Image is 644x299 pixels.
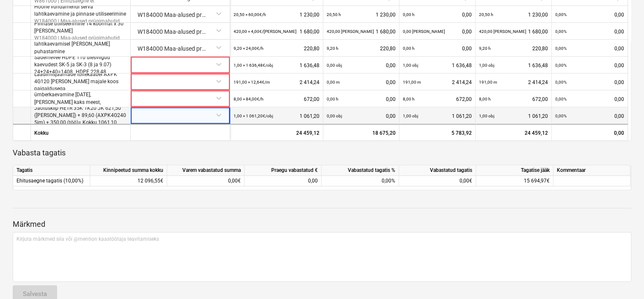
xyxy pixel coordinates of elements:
div: 1 680,00 [327,23,396,40]
div: Kokku [31,124,131,141]
small: 0,00 h [403,46,415,51]
div: 18 675,20 [323,124,399,141]
div: Tagatis [13,165,90,176]
small: 9,20 × 24,00€ / h [234,46,264,51]
p: Jaotuskilp HETR 35K 1K20 JK 621,50 ([PERSON_NAME]) + 89,60 (AXPK4G240 5jm) + 350,00 (töö)= Kokku ... [34,105,127,126]
p: Üks ehitusmees, kõrgused lahtikaevamisel [PERSON_NAME] puhastamine [34,34,127,55]
div: 0,00 [555,90,624,108]
div: 5 783,92 [403,125,472,141]
div: 0,00 [327,90,396,108]
div: 12 096,55€ [90,176,167,186]
div: 1 230,00 [234,6,319,23]
small: 0,00 obj [327,63,342,68]
p: Laadimisjaamade torude ümberkaevamine [DATE], [PERSON_NAME] kaks meest, varjualused [34,84,127,114]
small: 191,00 m [479,80,497,84]
div: 1 230,00 [327,6,396,23]
div: 0,00 [403,6,472,23]
div: 672,00 [479,90,548,108]
div: 0,00 [403,23,472,40]
div: 2 414,24 [403,73,472,91]
div: Vabastatud tagatis [399,165,476,176]
div: 0,00 [555,73,624,91]
div: 0,00 [555,6,624,23]
div: 220,80 [234,40,319,57]
small: 8,00 h [403,97,415,101]
div: 0,00 [327,73,396,91]
div: 220,80 [479,40,548,57]
small: 20,50 h [479,12,493,17]
p: W184000 | Maa-alused prügimahutid [34,55,127,63]
p: Laadimisjaamade toitekaabel AXPK 4G120 [PERSON_NAME] majale koos paigaldusega [34,71,127,92]
small: 0,00 obj [327,114,342,118]
div: 1 061,20 [403,107,472,125]
div: 1 061,20 [479,107,548,125]
div: Kinnipeetud summa kokku [90,165,167,176]
small: 420,00 [PERSON_NAME] [479,29,526,34]
div: 1 636,48 [403,57,472,74]
div: 2 414,24 [479,73,548,91]
div: 0,00 [327,57,396,74]
p: W184000 | Maa-alused prügimahutid [34,35,127,42]
div: Vabastatud tagatis % [322,165,399,176]
small: 1,00 obj [403,63,418,68]
div: 0,00€ [167,176,245,186]
small: 1,00 obj [403,114,418,118]
div: 0,00 [552,124,628,141]
small: 8,00 h [479,97,491,101]
div: 24 459,12 [476,124,552,141]
small: 420,00 [PERSON_NAME] [327,29,374,34]
div: 672,00 [403,90,472,108]
small: 1,00 obj [479,114,494,118]
p: Vabasta tagatis [13,148,631,158]
small: 9,20 h [327,46,339,51]
div: Tagatise jääk [476,165,553,176]
small: 8,00 × 84,00€ / h [234,97,264,101]
small: 20,50 × 60,00€ / h [234,12,266,17]
small: 0,00 m [327,80,340,84]
small: 191,00 × 12,64€ / m [234,80,270,84]
small: 9,20 h [479,46,491,51]
div: 0,00 [555,40,624,57]
div: 0,00 [403,40,472,57]
div: 24 459,12 [230,124,323,141]
div: 0,00 [248,176,318,186]
div: 220,80 [327,40,396,57]
div: 0,00 [555,107,624,125]
small: 0,00% [555,63,567,68]
div: Varem vabastatud summa [167,165,245,176]
small: 0,00 h [403,12,415,17]
small: 0,00% [555,80,567,84]
small: 0,00 h [327,97,339,101]
small: 1,00 × 1 636,48€ / obj [234,63,273,68]
small: 0,00% [555,29,567,34]
p: Sademevee HDPE 110 ülesviigud kaevudest SK-5 ja SK-3 (8 ja 9.07) 24+24+40=1408,, HDPE 228,48 [34,54,127,76]
div: 1 680,00 [479,23,548,40]
div: 672,00 [234,90,319,108]
iframe: Chat Widget [602,258,644,299]
div: 0,00 [327,107,396,125]
small: 0,00 [PERSON_NAME] [403,29,445,34]
small: 0,00% [555,46,567,51]
small: 0,00% [555,97,567,101]
div: 1 680,00 [234,23,319,40]
div: 0,00% [322,176,399,186]
small: 1,00 obj [479,63,494,68]
div: 1 636,48 [234,57,319,74]
div: 15 694,97€ [476,176,553,186]
div: 0,00 [555,23,624,40]
div: Ehitusaegne tagatis (10,00%) [13,176,90,186]
div: 1 061,20 [234,107,319,125]
div: 0,00€ [399,176,476,186]
small: 0,00% [555,12,567,17]
div: 2 414,24 [234,73,319,91]
small: 420,00 × 4,00€ / [PERSON_NAME] [234,29,297,34]
p: Märkmed [13,219,631,229]
p: Pinnase utiliseerimine 14 koormat x 30 [PERSON_NAME] [34,20,127,35]
small: 1,00 × 1 061,20€ / obj [234,114,273,118]
div: 1 636,48 [479,57,548,74]
div: Kommentaar [553,165,630,176]
small: 191,00 m [403,80,421,84]
div: Praegu vabastatud € [245,165,322,176]
p: Hoone vundamendi serva lahtikaevamine ja pinnase utiliseerimine [34,3,127,18]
